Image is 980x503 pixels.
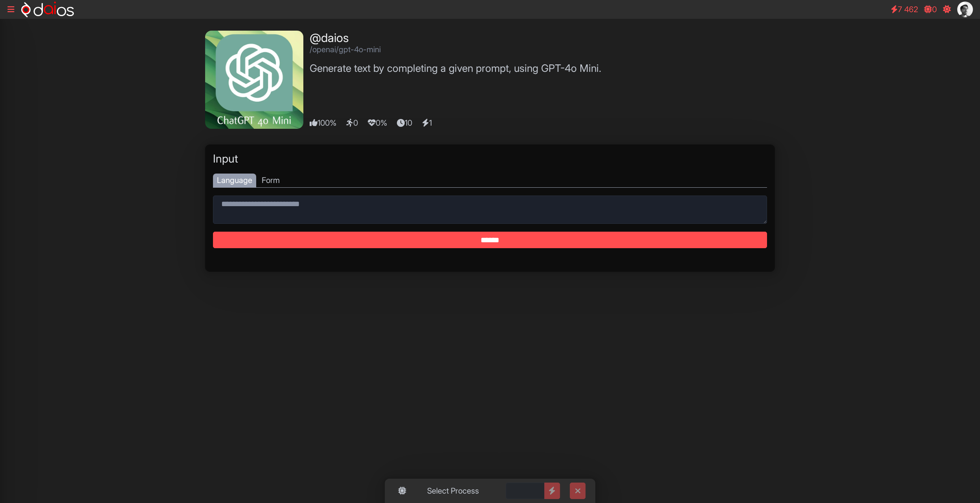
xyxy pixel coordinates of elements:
img: logo-neg-h.svg [21,2,74,17]
span: 0 [346,117,366,129]
span: 0 [932,5,937,14]
a: 7 462 [887,2,922,17]
h2: /openai/gpt-4o-mini [310,45,601,54]
a: 0 [920,2,941,17]
div: Language [213,174,256,187]
img: gpt4omini.webp [205,31,303,129]
span: 100% [310,117,344,129]
span: 0% [368,117,395,129]
span: 1 [422,117,440,129]
div: Form [258,174,284,187]
h1: @daios [310,31,601,45]
img: citations [957,2,973,17]
h3: Generate text by completing a given prompt, using GPT-4o Mini. [310,62,601,74]
span: 7 462 [898,5,918,14]
h2: Input [213,152,767,166]
span: 10 [397,117,420,129]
